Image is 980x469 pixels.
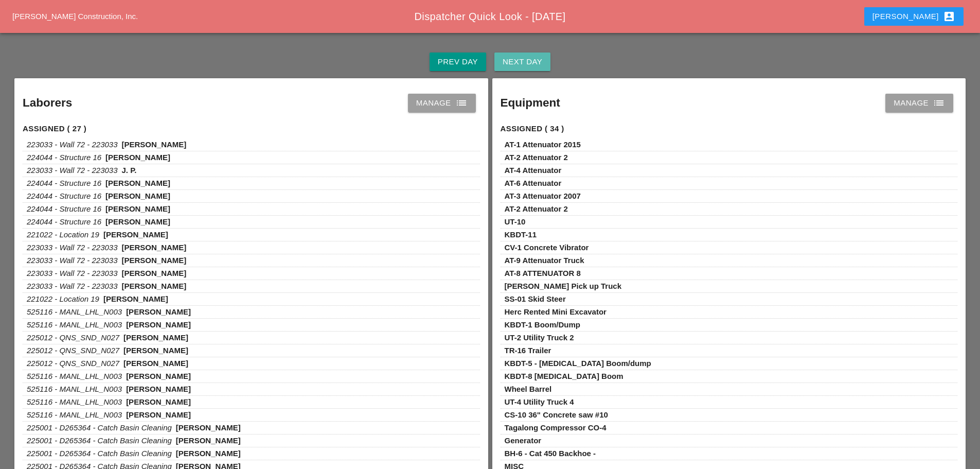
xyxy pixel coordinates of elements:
[438,56,478,68] div: Prev Day
[505,217,526,226] span: UT-10
[505,204,568,213] span: AT-2 Attenuator 2
[933,97,945,109] i: list
[126,385,191,393] span: [PERSON_NAME]
[27,153,101,162] span: 224044 - Structure 16
[505,307,607,316] span: Herc Rented Mini Excavator
[27,217,101,226] span: 224044 - Structure 16
[885,94,953,112] a: Manage
[503,56,542,68] div: Next Day
[505,410,608,419] span: CS-10 36" Concrete saw #10
[494,53,550,71] button: Next Day
[505,256,584,265] span: AT-9 Attenuator Truck
[505,230,537,239] span: KBDT-11
[505,372,623,380] span: KBDT-8 [MEDICAL_DATA] Boom
[27,385,122,393] span: 525116 - MANL_LHL_N003
[27,204,101,213] span: 224044 - Structure 16
[27,346,119,355] span: 225012 - QNS_SND_N027
[505,436,542,445] span: Generator
[505,153,568,162] span: AT-2 Attenuator 2
[176,449,241,458] span: [PERSON_NAME]
[408,94,476,112] a: Manage
[27,372,122,380] span: 525116 - MANL_LHL_N003
[27,397,122,406] span: 525116 - MANL_LHL_N003
[505,192,581,200] span: AT-3 Attenuator 2007
[27,282,118,290] span: 223033 - Wall 72 - 223033
[27,436,172,445] span: 225001 - D265364 - Catch Basin Cleaning
[122,256,187,265] span: [PERSON_NAME]
[27,179,101,187] span: 224044 - Structure 16
[501,94,560,112] h2: Equipment
[105,179,170,187] span: [PERSON_NAME]
[105,204,170,213] span: [PERSON_NAME]
[505,140,581,149] span: AT-1 Attenuator 2015
[105,192,170,200] span: [PERSON_NAME]
[415,11,566,22] span: Dispatcher Quick Look - [DATE]
[505,449,596,458] span: BH-6 - Cat 450 Backhoe -
[505,346,551,355] span: TR-16 Trailer
[122,282,187,290] span: [PERSON_NAME]
[123,346,188,355] span: [PERSON_NAME]
[943,10,955,23] i: account_box
[505,166,562,175] span: AT-4 Attenuator
[23,94,72,112] h2: Laborers
[505,359,651,368] span: KBDT-5 - [MEDICAL_DATA] Boom/dump
[505,269,581,277] span: AT-8 ATTENUATOR 8
[122,269,187,277] span: [PERSON_NAME]
[872,10,955,23] div: [PERSON_NAME]
[122,243,187,252] span: [PERSON_NAME]
[505,179,562,187] span: AT-6 Attenuator
[27,320,122,329] span: 525116 - MANL_LHL_N003
[27,359,119,368] span: 225012 - QNS_SND_N027
[23,123,480,135] h4: Assigned ( 27 )
[455,97,468,109] i: list
[27,140,118,149] span: 223033 - Wall 72 - 223033
[505,423,607,432] span: Tagalong Compressor CO-4
[505,397,574,406] span: UT-4 Utility Truck 4
[27,269,118,277] span: 223033 - Wall 72 - 223033
[27,243,118,252] span: 223033 - Wall 72 - 223033
[416,97,468,109] div: Manage
[12,12,138,21] a: [PERSON_NAME] Construction, Inc.
[126,372,191,380] span: [PERSON_NAME]
[501,123,958,135] h4: Assigned ( 34 )
[123,359,188,368] span: [PERSON_NAME]
[505,385,552,393] span: Wheel Barrel
[126,397,191,406] span: [PERSON_NAME]
[505,294,566,303] span: SS-01 Skid Steer
[505,243,589,252] span: CV-1 Concrete Vibrator
[27,449,172,458] span: 225001 - D265364 - Catch Basin Cleaning
[126,307,191,316] span: [PERSON_NAME]
[27,307,122,316] span: 525116 - MANL_LHL_N003
[27,166,118,175] span: 223033 - Wall 72 - 223033
[27,230,99,239] span: 221022 - Location 19
[27,410,122,419] span: 525116 - MANL_LHL_N003
[27,192,101,200] span: 224044 - Structure 16
[505,333,574,342] span: UT-2 Utility Truck 2
[864,7,964,26] button: [PERSON_NAME]
[176,423,241,432] span: [PERSON_NAME]
[122,140,187,149] span: [PERSON_NAME]
[105,153,170,162] span: [PERSON_NAME]
[27,423,172,432] span: 225001 - D265364 - Catch Basin Cleaning
[505,320,581,329] span: KBDT-1 Boom/Dump
[122,166,137,175] span: J. P.
[430,53,486,71] button: Prev Day
[505,282,622,290] span: [PERSON_NAME] Pick up Truck
[27,256,118,265] span: 223033 - Wall 72 - 223033
[103,230,168,239] span: [PERSON_NAME]
[176,436,241,445] span: [PERSON_NAME]
[126,320,191,329] span: [PERSON_NAME]
[27,294,99,303] span: 221022 - Location 19
[103,294,168,303] span: [PERSON_NAME]
[105,217,170,226] span: [PERSON_NAME]
[123,333,188,342] span: [PERSON_NAME]
[27,333,119,342] span: 225012 - QNS_SND_N027
[126,410,191,419] span: [PERSON_NAME]
[894,97,945,109] div: Manage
